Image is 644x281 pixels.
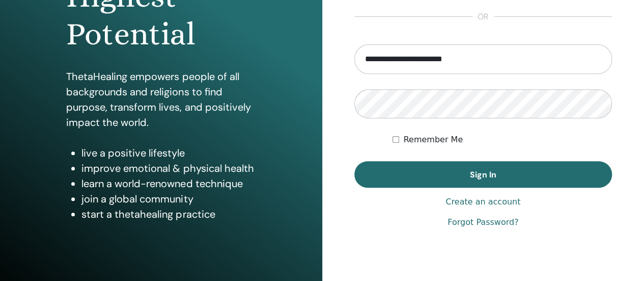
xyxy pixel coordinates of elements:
[470,169,496,180] span: Sign In
[66,69,256,130] p: ThetaHealing empowers people of all backgrounds and religions to find purpose, transform lives, a...
[81,145,256,161] li: live a positive lifestyle
[354,161,612,188] button: Sign In
[81,161,256,176] li: improve emotional & physical health
[445,196,520,208] a: Create an account
[472,11,494,23] span: or
[81,176,256,191] li: learn a world-renowned technique
[447,216,518,228] a: Forgot Password?
[393,134,612,146] div: Keep me authenticated indefinitely or until I manually logout
[81,191,256,207] li: join a global community
[403,134,463,146] label: Remember Me
[81,207,256,222] li: start a thetahealing practice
